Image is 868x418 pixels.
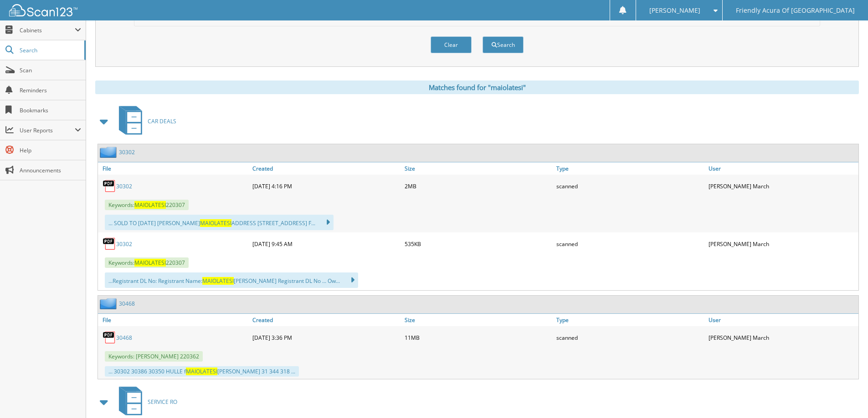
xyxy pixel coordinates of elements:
a: Type [554,314,706,326]
span: User Reports [20,126,75,134]
a: Size [402,314,555,326]
a: User [706,314,858,326]
div: ...Registrant DL No: Registrant Name: [PERSON_NAME] Registrant DL No ... Ow... [105,272,358,288]
a: Created [250,162,402,175]
div: [PERSON_NAME] March [706,328,858,347]
span: Help [20,146,81,154]
div: 11MB [402,328,555,347]
span: MAIOLATESI [134,201,166,209]
a: 30302 [116,182,132,190]
a: CAR DEALS [113,103,176,139]
div: Matches found for "maiolatesi" [95,81,859,94]
span: SERVICE RO [148,398,177,406]
a: 30302 [116,240,132,248]
span: Bookmarks [20,106,81,114]
div: ... 30302 30386 30350 HULLE f [PERSON_NAME] 31 344 318 ... [105,366,299,377]
div: scanned [554,328,706,347]
a: User [706,162,858,175]
div: [DATE] 3:36 PM [250,328,402,347]
iframe: Chat Widget [822,374,868,418]
div: [PERSON_NAME] March [706,177,858,195]
img: PDF.png [103,237,116,251]
div: scanned [554,177,706,195]
a: 30468 [119,300,135,307]
span: Friendly Acura Of [GEOGRAPHIC_DATA] [736,8,855,13]
span: Search [20,46,80,54]
a: File [98,162,250,175]
span: Keywords: 220307 [105,257,189,268]
img: PDF.png [103,331,116,344]
a: 30468 [116,334,132,342]
span: Scan [20,66,81,74]
span: MAIOLATESI [134,259,166,267]
img: folder2.png [100,146,119,158]
span: Keywords: [PERSON_NAME] 220362 [105,351,203,362]
a: Size [402,162,555,175]
a: File [98,314,250,326]
a: Type [554,162,706,175]
span: Keywords: 220307 [105,200,189,210]
span: MAIOLATESI [202,277,234,285]
a: 30302 [119,148,135,156]
span: MAIOLATESI [200,219,231,227]
div: [PERSON_NAME] March [706,235,858,253]
button: Clear [431,36,472,53]
img: folder2.png [100,298,119,309]
a: Created [250,314,402,326]
span: Announcements [20,166,81,174]
span: Reminders [20,86,81,94]
span: Cabinets [20,26,75,34]
img: scan123-logo-white.svg [9,4,77,16]
div: scanned [554,235,706,253]
div: ... SOLD TO [DATE] [PERSON_NAME] ADDRESS [STREET_ADDRESS] F... [105,215,334,230]
span: MAIOLATESI [186,368,217,375]
div: [DATE] 4:16 PM [250,177,402,195]
div: 535KB [402,235,555,253]
div: 2MB [402,177,555,195]
div: [DATE] 9:45 AM [250,235,402,253]
button: Search [483,36,524,53]
img: PDF.png [103,179,116,193]
span: CAR DEALS [148,117,176,125]
span: [PERSON_NAME] [649,8,700,13]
